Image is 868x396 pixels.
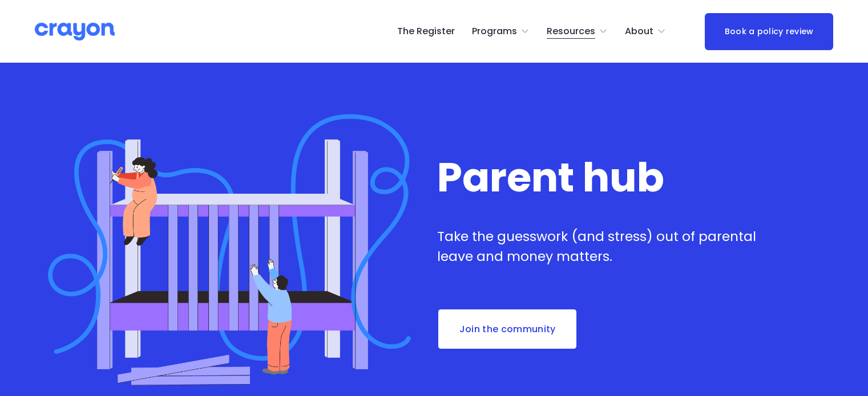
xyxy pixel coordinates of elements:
[437,308,578,350] a: Join the community
[437,227,766,267] p: Take the guesswork (and stress) out of parental leave and money matters.
[547,23,595,40] span: Resources
[625,23,653,40] span: About
[437,157,766,199] h1: Parent hub
[625,22,666,40] a: folder dropdown
[547,22,608,40] a: folder dropdown
[705,13,833,50] a: Book a policy review
[472,23,517,40] span: Programs
[472,22,530,40] a: folder dropdown
[397,22,455,40] a: The Register
[35,22,115,42] img: Crayon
